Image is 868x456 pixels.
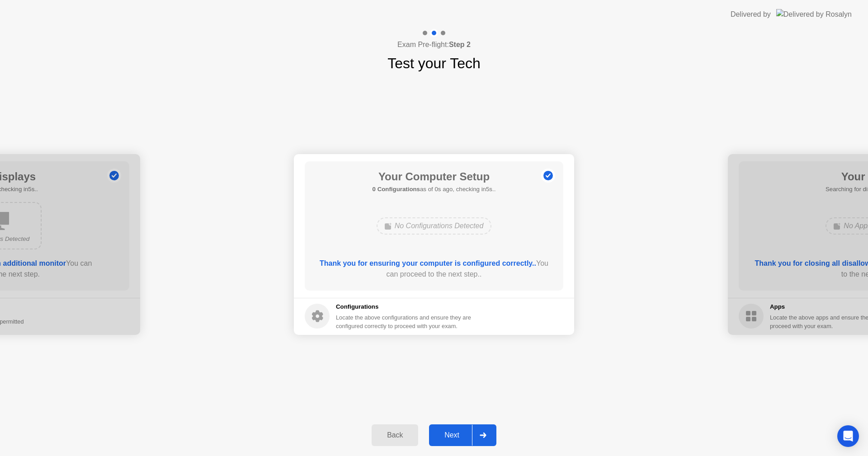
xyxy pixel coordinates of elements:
h5: Configurations [336,302,473,311]
div: Back [374,431,415,439]
div: No Configurations Detected [377,217,492,235]
b: 0 Configurations [373,186,420,193]
h5: as of 0s ago, checking in5s.. [373,185,496,194]
img: Delivered by Rosalyn [776,9,852,19]
div: Open Intercom Messenger [837,425,859,447]
h1: Test your Tech [387,52,481,74]
b: Step 2 [449,41,471,48]
div: Locate the above configurations and ensure they are configured correctly to proceed with your exam. [336,313,473,330]
div: Delivered by [731,9,771,20]
h1: Your Computer Setup [373,169,496,185]
div: You can proceed to the next step.. [318,258,551,280]
h4: Exam Pre-flight: [397,39,471,50]
button: Back [372,424,418,446]
b: Thank you for ensuring your computer is configured correctly.. [320,259,536,267]
div: Next [432,431,472,439]
button: Next [429,424,496,446]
